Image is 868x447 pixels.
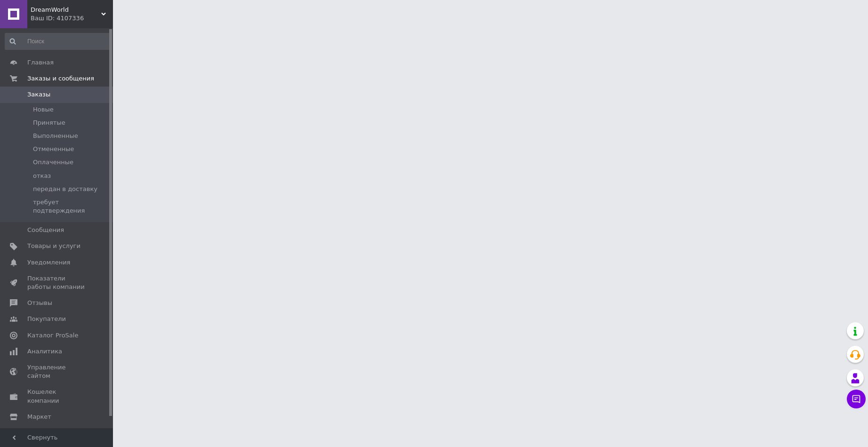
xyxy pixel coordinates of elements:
span: передан в доставку [33,185,97,193]
span: Аналитика [27,347,62,356]
span: DreamWorld [31,6,101,14]
span: Заказы и сообщения [27,74,94,83]
span: Товары и услуги [27,242,80,250]
span: Управление сайтом [27,363,87,380]
span: Главная [27,58,54,67]
span: Отмененные [33,145,74,153]
span: Уведомления [27,258,70,267]
input: Поиск [5,33,111,50]
span: Принятые [33,119,65,127]
div: Ваш ID: 4107336 [31,14,113,23]
span: Отзывы [27,299,52,307]
span: Оплаченные [33,158,73,167]
span: требует подтверждения [33,198,110,215]
span: Сообщения [27,226,64,234]
span: Заказы [27,90,50,99]
span: Новые [33,105,54,114]
span: Маркет [27,413,51,421]
span: Покупатели [27,315,66,323]
span: Выполненные [33,132,78,140]
span: Кошелек компании [27,388,87,405]
span: Показатели работы компании [27,274,87,291]
span: отказ [33,172,51,180]
button: Чат с покупателем [847,390,866,408]
span: Каталог ProSale [27,331,78,340]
